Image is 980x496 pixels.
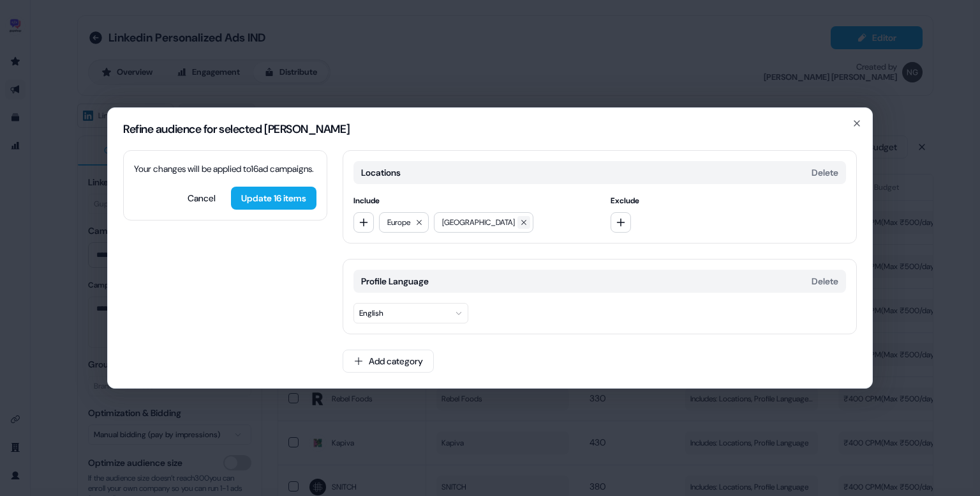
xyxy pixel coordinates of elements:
button: Update 16 items [231,187,316,210]
span: [GEOGRAPHIC_DATA] [442,216,515,229]
button: Delete [812,275,838,288]
button: Delete [812,166,838,179]
h2: Refine audience for selected [PERSON_NAME] [123,123,857,135]
span: Locations [361,166,401,179]
span: Exclude [611,194,847,207]
span: Europe [387,216,410,229]
button: Add category [343,350,434,373]
span: Your changes will be applied to 16 ad campaigns . [134,163,314,174]
button: English [353,303,468,323]
button: Cancel [177,187,226,210]
span: Include [353,194,590,207]
span: Profile Language [361,275,429,288]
